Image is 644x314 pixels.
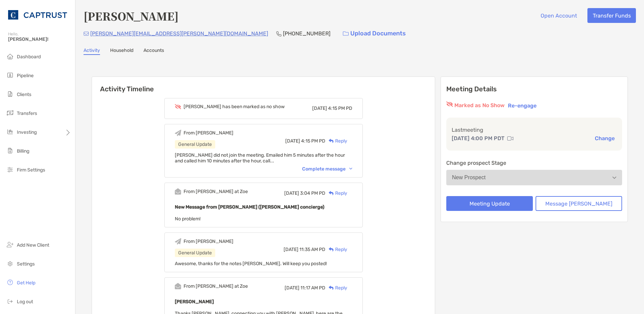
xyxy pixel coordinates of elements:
span: Settings [17,261,35,267]
h4: [PERSON_NAME] [84,8,179,24]
img: billing icon [6,147,14,155]
img: Email Icon [84,32,89,36]
b: [PERSON_NAME] [175,299,214,305]
span: [PERSON_NAME] did not join the meeting. Emailed him 5 minutes after the hour and called him 10 mi... [175,152,345,164]
img: red eyr [446,101,453,107]
img: settings icon [6,259,14,268]
span: [DATE] [284,247,298,252]
span: Dashboard [17,54,41,60]
div: General Update [175,140,215,149]
span: [DATE] [285,285,299,291]
img: get-help icon [6,278,14,286]
span: [DATE] [284,190,299,196]
a: Upload Documents [339,26,410,41]
div: New Prospect [452,175,486,181]
button: Message [PERSON_NAME] [536,196,622,211]
div: Reply [325,137,347,145]
div: Reply [325,284,347,291]
span: 4:15 PM PD [301,138,325,144]
span: 3:04 PM PD [300,190,325,196]
span: Add New Client [17,242,49,248]
p: [PHONE_NUMBER] [283,29,330,38]
a: Household [110,48,133,55]
div: From [PERSON_NAME] [184,239,233,244]
img: logout icon [6,297,14,305]
span: Transfers [17,111,37,116]
img: Reply icon [329,139,334,143]
img: Chevron icon [349,168,352,170]
img: add_new_client icon [6,241,14,249]
p: [PERSON_NAME][EMAIL_ADDRESS][PERSON_NAME][DOMAIN_NAME] [90,29,268,38]
button: Open Account [535,8,582,23]
img: Reply icon [329,247,334,252]
div: From [PERSON_NAME] [184,130,233,136]
div: Reply [325,246,347,253]
h6: Activity Timeline [92,77,435,93]
span: Firm Settings [17,167,45,173]
div: Reply [325,190,347,197]
img: pipeline icon [6,71,14,79]
img: button icon [343,31,349,36]
span: Get Help [17,280,35,286]
img: Open dropdown arrow [612,177,616,179]
img: Reply icon [329,191,334,195]
img: Event icon [175,104,181,109]
p: Change prospect Stage [446,159,622,167]
a: Activity [84,48,100,55]
p: [DATE] 4:00 PM PDT [452,134,505,143]
img: Event icon [175,130,181,136]
span: 11:17 AM PD [300,285,325,291]
img: investing icon [6,128,14,136]
a: Accounts [143,48,164,55]
img: CAPTRUST Logo [8,3,67,27]
img: firm-settings icon [6,165,14,174]
img: Phone Icon [276,31,282,36]
span: Pipeline [17,73,34,78]
div: [PERSON_NAME] has been marked as no show [184,104,285,109]
button: Meeting Update [446,196,533,211]
div: Complete message [302,166,352,172]
span: Investing [17,129,37,135]
div: General Update [175,249,215,257]
button: Change [593,135,617,142]
p: Meeting Details [446,85,622,93]
img: Event icon [175,188,181,195]
span: Billing [17,148,29,154]
span: [DATE] [285,138,300,144]
button: Re-engage [506,101,539,109]
img: Reply icon [329,286,334,290]
img: dashboard icon [6,52,14,60]
button: New Prospect [446,170,622,185]
img: Event icon [175,238,181,245]
img: communication type [507,136,513,141]
span: [DATE] [312,105,327,111]
img: clients icon [6,90,14,98]
span: [PERSON_NAME]! [8,36,71,42]
span: Clients [17,92,31,97]
span: No problem! [175,216,200,222]
span: Log out [17,299,33,305]
span: 11:35 AM PD [299,247,325,252]
p: Marked as No Show [454,101,505,109]
button: Transfer Funds [587,8,636,23]
div: From [PERSON_NAME] at Zoe [184,283,248,289]
span: Awesome, thanks for the notes [PERSON_NAME]. Will keep you posted! [175,261,327,266]
span: 4:15 PM PD [328,105,352,111]
img: transfers icon [6,109,14,117]
div: From [PERSON_NAME] at Zoe [184,189,248,194]
p: Last meeting [452,126,617,134]
b: New Message from [PERSON_NAME] ([PERSON_NAME] concierge) [175,204,324,210]
img: Event icon [175,283,181,289]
